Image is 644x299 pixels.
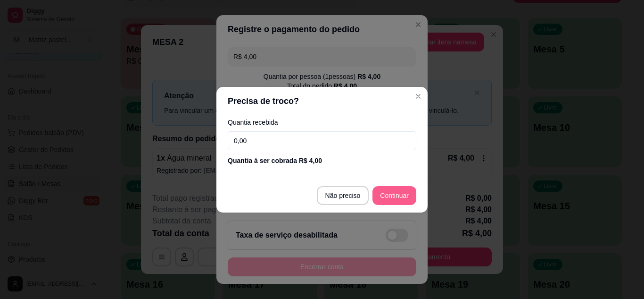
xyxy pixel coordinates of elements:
[228,156,416,165] div: Quantia à ser cobrada R$ 4,00
[317,186,369,205] button: Não preciso
[228,119,416,126] label: Quantia recebida
[216,87,428,115] header: Precisa de troco?
[372,186,416,205] button: Continuar
[411,89,426,104] button: Close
